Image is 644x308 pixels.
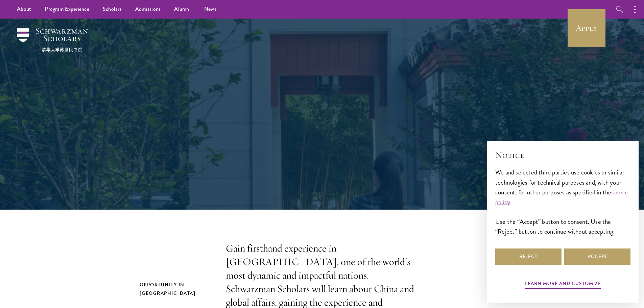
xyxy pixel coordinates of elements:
[17,28,88,52] img: Schwarzman Scholars
[495,248,562,265] button: Reject
[495,167,630,236] div: We and selected third parties use cookies or similar technologies for technical purposes and, wit...
[564,248,630,265] button: Accept
[495,149,630,161] h2: Notice
[140,281,212,298] h2: Opportunity in [GEOGRAPHIC_DATA]
[568,9,605,47] a: Apply
[495,187,628,207] a: cookie policy
[525,279,601,290] button: Learn more and customize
